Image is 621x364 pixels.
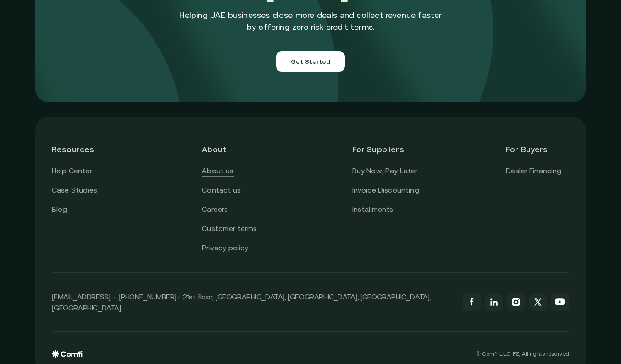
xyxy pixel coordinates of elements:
[202,204,228,215] a: Careers
[352,133,419,165] header: For Suppliers
[276,51,345,72] button: Get Started
[52,133,115,165] header: Resources
[506,165,562,177] a: Dealer Financing
[477,351,569,357] p: © Comfi L.L.C-FZ, All rights reserved
[352,204,394,215] a: Installments
[52,184,97,196] a: Case Studies
[506,133,569,165] header: For Buyers
[179,9,442,33] p: Helping UAE businesses close more deals and collect revenue faster by offering zero risk credit t...
[202,133,265,165] header: About
[52,204,67,215] a: Blog
[202,184,241,196] a: Contact us
[352,165,418,177] a: Buy Now, Pay Later
[202,165,233,177] a: About us
[202,223,257,235] a: Customer terms
[52,291,454,313] p: [EMAIL_ADDRESS] · [PHONE_NUMBER] · 21st floor, [GEOGRAPHIC_DATA], [GEOGRAPHIC_DATA], [GEOGRAPHIC_...
[52,165,92,177] a: Help Center
[352,184,419,196] a: Invoice Discounting
[52,350,83,358] img: comfi logo
[202,242,248,254] a: Privacy policy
